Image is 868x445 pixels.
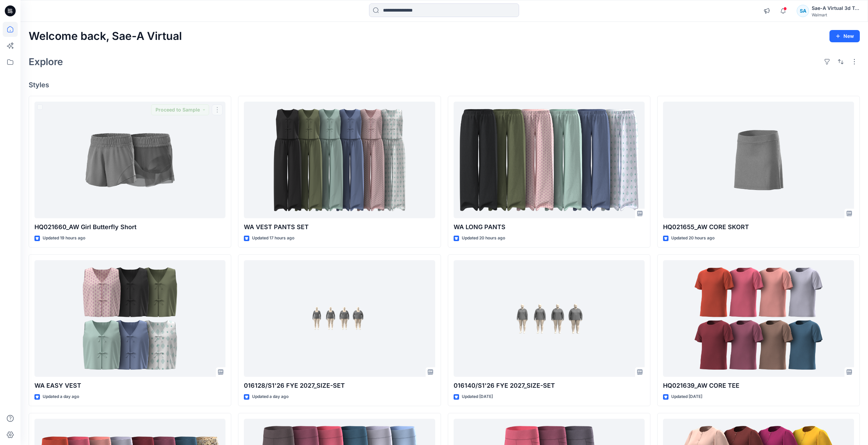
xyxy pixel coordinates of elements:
[812,4,859,12] div: Sae-A Virtual 3d Team
[244,222,435,232] p: WA VEST PANTS SET
[462,235,505,242] p: Updated 20 hours ago
[34,102,225,219] a: HQ021660_AW Girl Butterfly Short
[454,102,645,219] a: WA LONG PANTS
[663,381,854,390] p: HQ021639_AW CORE TEE
[462,393,493,400] p: Updated [DATE]
[671,235,715,242] p: Updated 20 hours ago
[244,381,435,390] p: 016128/S1'26 FYE 2027_SIZE-SET
[244,102,435,219] a: WA VEST PANTS SET
[29,56,63,67] h2: Explore
[797,5,809,17] div: SA
[34,381,225,390] p: WA EASY VEST
[663,260,854,377] a: HQ021639_AW CORE TEE
[812,12,859,17] div: Walmart
[34,260,225,377] a: WA EASY VEST
[663,102,854,219] a: HQ021655_AW CORE SKORT
[454,381,645,390] p: 016140/S1'26 FYE 2027_SIZE-SET
[34,222,225,232] p: HQ021660_AW Girl Butterfly Short
[244,260,435,377] a: 016128/S1'26 FYE 2027_SIZE-SET
[454,260,645,377] a: 016140/S1'26 FYE 2027_SIZE-SET
[252,393,289,400] p: Updated a day ago
[252,235,294,242] p: Updated 17 hours ago
[829,30,860,42] button: New
[671,393,702,400] p: Updated [DATE]
[454,222,645,232] p: WA LONG PANTS
[29,81,860,89] h4: Styles
[43,393,79,400] p: Updated a day ago
[663,222,854,232] p: HQ021655_AW CORE SKORT
[43,235,85,242] p: Updated 19 hours ago
[29,30,182,43] h2: Welcome back, Sae-A Virtual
